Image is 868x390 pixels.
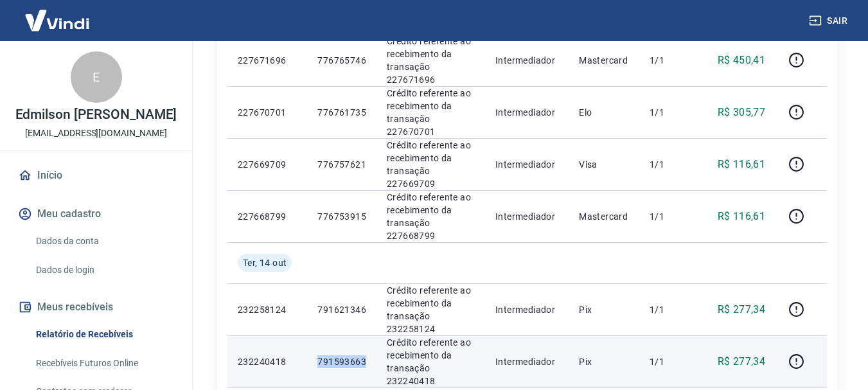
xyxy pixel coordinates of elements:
p: Intermediador [495,303,558,316]
p: Crédito referente ao recebimento da transação 232240418 [387,336,475,387]
button: Sair [806,9,853,33]
div: E [71,51,122,103]
a: Relatório de Recebíveis [31,321,177,348]
p: R$ 277,34 [718,354,766,369]
p: 227670701 [238,106,297,119]
p: Crédito referente ao recebimento da transação 227671696 [387,35,475,86]
a: Recebíveis Futuros Online [31,350,177,377]
p: Intermediador [495,210,558,223]
p: 791593663 [317,355,366,368]
button: Meu cadastro [15,200,177,228]
p: Edmilson [PERSON_NAME] [15,108,177,121]
p: 227669709 [238,158,297,171]
p: 227671696 [238,54,297,67]
p: Crédito referente ao recebimento da transação 232258124 [387,284,475,335]
p: 232240418 [238,355,297,368]
p: Intermediador [495,355,558,368]
p: Intermediador [495,106,558,119]
p: Intermediador [495,158,558,171]
p: Crédito referente ao recebimento da transação 227668799 [387,191,475,242]
p: 227668799 [238,210,297,223]
p: 1/1 [650,106,687,119]
p: R$ 277,34 [718,302,766,317]
span: Ter, 14 out [243,256,287,269]
p: Crédito referente ao recebimento da transação 227670701 [387,87,475,138]
p: Elo [579,106,629,119]
p: 776765746 [317,54,366,67]
p: Pix [579,303,629,316]
p: Visa [579,158,629,171]
a: Dados da conta [31,228,177,254]
p: [EMAIL_ADDRESS][DOMAIN_NAME] [25,127,167,140]
img: Vindi [15,1,99,40]
p: Pix [579,355,629,368]
button: Meus recebíveis [15,293,177,321]
p: 1/1 [650,158,687,171]
p: Mastercard [579,54,629,67]
p: R$ 116,61 [718,209,766,224]
p: 776753915 [317,210,366,223]
p: Crédito referente ao recebimento da transação 227669709 [387,139,475,190]
a: Dados de login [31,257,177,283]
p: Intermediador [495,54,558,67]
p: 1/1 [650,355,687,368]
p: Mastercard [579,210,629,223]
p: 1/1 [650,54,687,67]
p: 1/1 [650,210,687,223]
a: Início [15,161,177,190]
p: 791621346 [317,303,366,316]
p: 776757621 [317,158,366,171]
p: 232258124 [238,303,297,316]
p: 776761735 [317,106,366,119]
p: R$ 305,77 [718,105,766,120]
p: R$ 450,41 [718,53,766,68]
p: 1/1 [650,303,687,316]
p: R$ 116,61 [718,157,766,172]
